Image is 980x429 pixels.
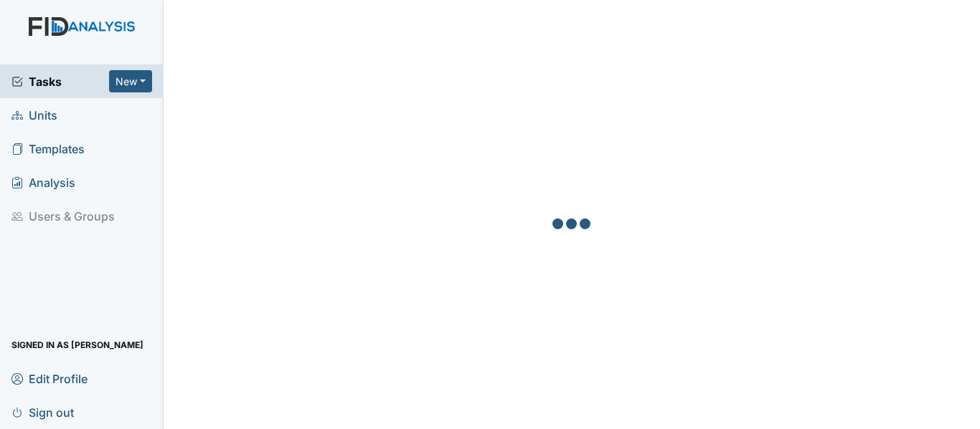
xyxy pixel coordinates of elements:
[11,104,57,126] span: Units
[11,334,143,356] span: Signed in as [PERSON_NAME]
[11,401,74,423] span: Sign out
[11,73,109,90] a: Tasks
[11,138,85,160] span: Templates
[11,171,75,193] span: Analysis
[11,367,88,390] span: Edit Profile
[109,70,152,92] button: New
